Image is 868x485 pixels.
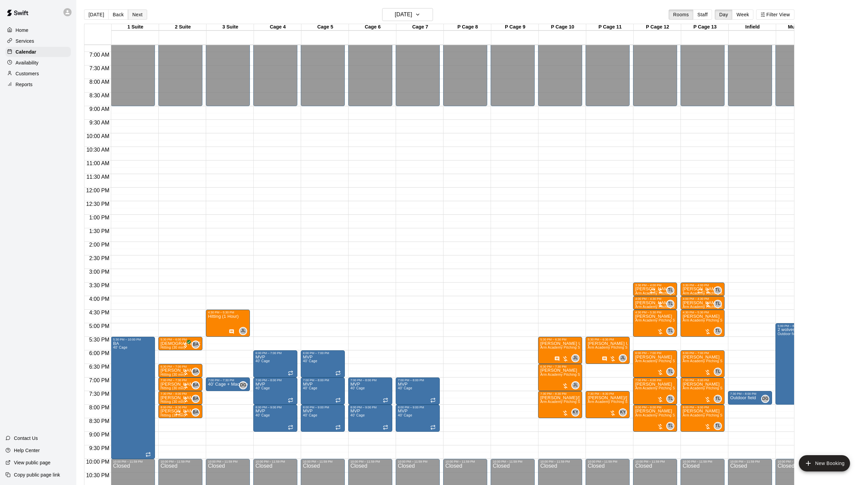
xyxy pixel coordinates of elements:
div: 6:00 PM – 7:00 PM [683,351,723,355]
div: 7:00 PM – 8:00 PM: Arm Academy Pitching Session 1 Hour - Pitching [680,377,725,405]
span: Arm Academy Pitching Session 30 min - Pitching [683,291,761,295]
span: Brian Anderson [194,395,200,403]
p: Calendar [16,48,36,55]
div: 7:00 PM – 8:00 PM: MVP [396,377,440,405]
div: 10:00 PM – 11:59 PM [350,460,390,463]
span: Tyler Levine [716,395,722,403]
div: 4:30 PM – 5:30 PM: Hitting (1 Hour) [206,310,250,337]
span: 40' Cage [350,413,364,417]
div: Multi Field [776,24,824,31]
span: JL [621,355,625,362]
span: Arm Academy Pitching Session 1 Hour - Pitching [683,413,761,417]
div: 10:00 PM – 11:59 PM [398,460,438,463]
button: Week [732,9,753,20]
div: 10:00 PM – 11:59 PM [730,460,770,463]
div: Cage 4 [254,24,301,31]
span: Recurring event [430,397,436,403]
div: Tyler Levine [666,368,674,376]
span: Recurring event [335,425,341,430]
span: All customers have paid [182,342,189,349]
div: 5:30 PM – 10:00 PM: BA [111,337,155,459]
div: 5:30 PM – 10:00 PM [113,338,153,341]
div: Tyler Levine [666,286,674,294]
div: Brian Anderson [192,395,200,403]
span: Arm Academy Pitching Session 1 Hour - Pitching [635,413,714,417]
span: 40' Cage [113,346,127,349]
div: 6:30 PM – 7:00 PM [160,365,200,368]
button: Next [128,9,147,20]
div: 10:00 PM – 11:59 PM [208,460,248,463]
div: Brian Anderson [192,381,200,389]
div: 6:00 PM – 7:00 PM [635,351,675,355]
div: 8:00 PM – 9:00 PM: Arm Academy Pitching Session 1 Hour - Pitching [680,405,725,432]
span: 10:30 PM [84,472,111,478]
div: 5:30 PM – 6:00 PM: Hitting (30 min) [158,337,202,350]
span: Hitting (30 min) [160,413,185,417]
div: P Cage 13 [681,24,729,31]
span: 9:30 PM [87,445,111,451]
div: 8:00 PM – 9:00 PM [255,406,295,409]
span: 12:30 PM [84,201,111,207]
span: Recurring event [175,410,181,416]
span: 40' Cage [398,413,412,417]
span: BA [193,409,199,416]
button: Day [715,9,732,20]
div: Infield [729,24,776,31]
span: 8:30 AM [88,93,111,98]
div: 8:00 PM – 9:00 PM [398,406,438,409]
span: Tyler Levine [669,327,674,335]
span: TL [668,395,673,402]
div: P Cage 12 [634,24,681,31]
button: Back [108,9,128,20]
p: Services [16,38,34,44]
div: 3:30 PM – 4:00 PM: Arm Academy Pitching Session 30 min - Pitching [633,283,677,296]
span: 6:00 PM [87,350,111,356]
span: DG [762,395,769,402]
p: Contact Us [14,435,38,442]
span: TL [668,423,673,429]
button: Staff [693,9,712,20]
div: 3 Suite [206,24,254,31]
div: 8:00 PM – 9:00 PM [303,406,343,409]
span: 8:00 AM [88,79,111,85]
span: Hitting (30 min) [160,373,185,376]
div: 4:30 PM – 5:30 PM [208,311,248,314]
button: [DATE] [84,9,108,20]
span: Arm Academy Pitching Session 1 Hour - Pitching [540,346,619,349]
svg: Has notes [229,329,234,334]
div: Tyler Levine [666,327,674,335]
span: 3:30 PM [87,283,111,288]
svg: Has notes [602,356,607,362]
span: 40' Cage [255,413,270,417]
button: [DATE] [382,8,433,21]
span: Recurring event [383,425,388,430]
div: 7:00 PM – 8:00 PM [255,379,295,382]
div: 4:30 PM – 5:30 PM: Arm Academy Pitching Session 1 Hour - Pitching [680,310,725,337]
div: 8:00 PM – 9:00 PM: MVP [253,405,297,432]
div: Tyler Levine [714,368,722,376]
span: Outdoor field [777,332,798,336]
span: TL [715,300,721,307]
div: Tyler Levine [714,300,722,308]
span: 9:30 AM [88,120,111,125]
div: 8:00 PM – 8:30 PM [160,406,200,409]
div: Services [5,36,71,46]
div: Brian Anderson [192,368,200,376]
div: 7:00 PM – 8:00 PM [398,379,438,382]
div: 7:00 PM – 7:30 PM [208,379,248,382]
div: 8:00 PM – 8:30 PM: Hitting (30 min) [158,405,202,418]
div: Johnnie Larossa [619,354,627,362]
span: 2:00 PM [87,242,111,248]
div: 10:00 PM – 11:59 PM [445,460,485,463]
span: 40' Cage [398,386,412,390]
span: BA [193,368,199,375]
div: 2 Suite [159,24,206,31]
span: 40' Cage [255,359,270,363]
div: 5:00 PM – 8:00 PM [777,324,817,328]
span: 40' Cage [350,386,364,390]
p: Home [16,27,28,34]
button: Filter View [756,9,794,20]
span: Arm Academy Pitching Session 30 min - Pitching [683,305,761,309]
span: 7:00 PM [87,377,111,383]
a: Customers [5,69,71,79]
